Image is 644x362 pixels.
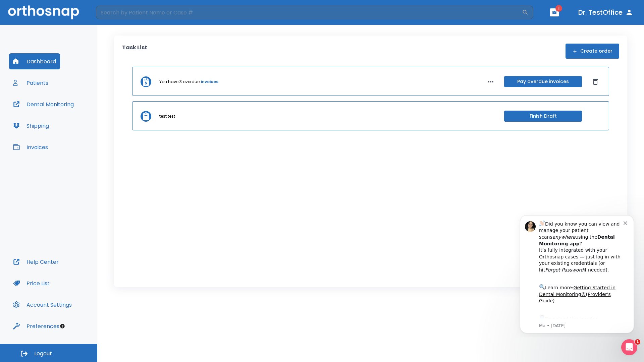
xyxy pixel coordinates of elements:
[504,111,582,122] button: Finish Draft
[159,113,175,119] p: test test
[510,209,644,337] iframe: Intercom notifications message
[29,105,114,139] div: Download the app: | ​ Let us know if you need help getting started!
[9,139,52,155] button: Invoices
[504,76,582,87] button: Pay overdue invoices
[59,323,65,329] div: Tooltip anchor
[9,297,76,313] button: Account Settings
[122,44,147,59] p: Task List
[114,10,119,16] button: Dismiss notification
[555,5,562,12] span: 1
[566,44,619,59] button: Create order
[29,114,114,120] p: Message from Ma, sent 6w ago
[576,6,636,18] button: Dr. TestOffice
[9,53,60,69] button: Dashboard
[96,6,522,19] input: Search by Patient Name or Case #
[9,318,63,334] button: Preferences
[29,107,89,119] a: App Store
[635,339,640,345] span: 1
[9,254,63,270] button: Help Center
[159,79,200,85] p: You have 3 overdue
[9,275,54,291] button: Price List
[621,339,637,355] iframe: Intercom live chat
[9,118,53,134] button: Shipping
[590,76,601,87] button: Dismiss
[9,75,52,91] button: Patients
[8,5,79,19] img: Orthosnap
[201,79,218,85] a: invoices
[9,96,78,112] button: Dental Monitoring
[34,350,52,357] span: Logout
